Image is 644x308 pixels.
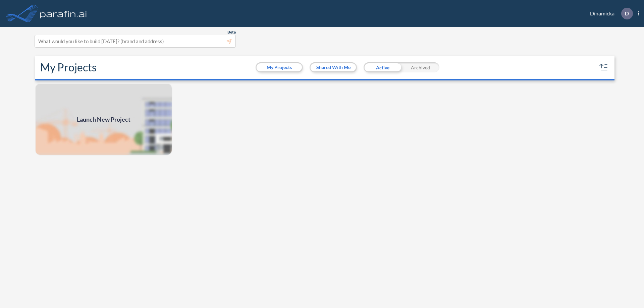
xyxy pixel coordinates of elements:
[580,8,639,19] div: Dinamicka
[364,62,401,72] div: Active
[35,83,172,156] img: add
[625,10,629,16] p: D
[40,61,97,74] h2: My Projects
[77,115,130,124] span: Launch New Project
[39,7,88,20] img: logo
[35,83,172,156] a: Launch New Project
[311,63,356,71] button: Shared With Me
[401,62,439,72] div: Archived
[257,63,302,71] button: My Projects
[227,29,236,35] span: Beta
[598,62,609,73] button: sort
